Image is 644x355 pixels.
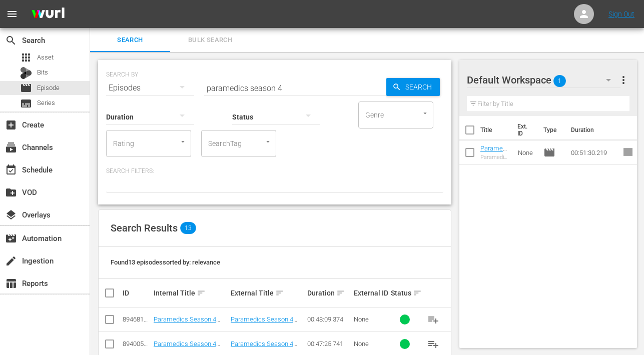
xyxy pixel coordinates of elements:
[231,315,297,330] a: Paramedics Season 4 Episode 2
[354,289,388,297] div: External ID
[307,340,350,347] div: 00:47:25.741
[37,52,54,62] span: Asset
[420,108,430,118] button: Open
[617,68,629,92] button: more_vert
[537,116,565,144] th: Type
[427,313,439,325] span: playlist_add
[123,289,151,297] div: ID
[421,307,445,331] button: playlist_add
[480,116,511,144] th: Title
[20,97,32,109] span: Series
[567,140,622,164] td: 00:51:30.219
[5,141,17,153] span: Channels
[427,338,439,350] span: playlist_add
[553,70,566,91] span: 1
[5,164,17,176] span: Schedule
[467,66,621,94] div: Default Workspace
[6,8,18,20] span: menu
[154,340,220,355] a: Paramedics Season 4 Episode 10 - Nine Now
[231,340,297,355] a: Paramedics Season 4 Episode 10
[24,2,72,26] img: ans4CAIJ8jUAAAAAAAAAAAAAAAAAAAAAAAAgQb4GAAAAAAAAAAAAAAAAAAAAAAAAJMjXAAAAAAAAAAAAAAAAAAAAAAAAgAT5G...
[386,78,440,96] button: Search
[20,67,32,79] div: Bits
[543,146,555,158] span: Episode
[307,287,350,299] div: Duration
[511,116,537,144] th: Ext. ID
[5,119,17,131] span: Create
[5,34,17,46] span: Search
[608,10,634,18] a: Sign Out
[391,287,419,299] div: Status
[5,209,17,221] span: Overlays
[354,315,388,323] div: None
[5,255,17,267] span: Ingestion
[37,98,55,108] span: Series
[336,288,345,297] span: sort
[111,258,220,266] span: Found 13 episodes sorted by: relevance
[106,74,194,102] div: Episodes
[263,137,273,146] button: Open
[176,34,244,46] span: Bulk Search
[231,287,305,299] div: External Title
[622,146,634,158] span: reorder
[37,83,60,93] span: Episode
[20,82,32,94] span: Episode
[514,140,539,164] td: None
[154,315,220,330] a: Paramedics Season 4 Episode 2 - Nine Now
[106,167,443,175] p: Search Filters:
[617,74,629,86] span: more_vert
[178,137,188,146] button: Open
[480,154,510,160] div: Paramedics Season 4 Episode 1
[123,340,151,347] div: 89400582
[96,34,164,46] span: Search
[154,287,228,299] div: Internal Title
[354,340,388,347] div: None
[37,67,48,77] span: Bits
[401,78,440,96] span: Search
[5,277,17,289] span: Reports
[180,222,196,234] span: 13
[197,288,206,297] span: sort
[565,116,625,144] th: Duration
[275,288,284,297] span: sort
[111,222,178,234] span: Search Results
[480,144,508,189] a: Paramedics Season 4 Episode 1 - Nine Now
[20,51,32,63] span: Asset
[5,186,17,198] span: VOD
[307,315,350,323] div: 00:48:09.374
[5,232,17,244] span: Automation
[123,315,151,323] div: 89468187
[413,288,422,297] span: sort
